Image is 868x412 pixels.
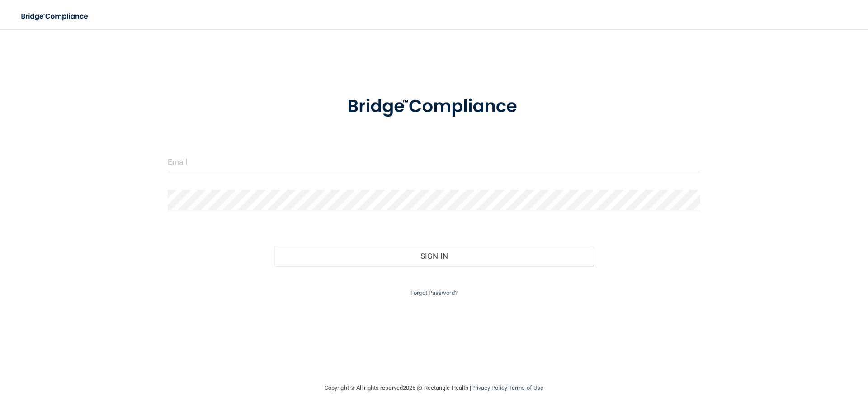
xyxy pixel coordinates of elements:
[14,7,97,26] img: bridge_compliance_login_screen.278c3ca4.svg
[269,374,599,403] div: Copyright © All rights reserved 2025 @ Rectangle Health | |
[274,246,594,266] button: Sign In
[471,384,507,391] a: Privacy Policy
[168,152,700,172] input: Email
[329,83,539,130] img: bridge_compliance_login_screen.278c3ca4.svg
[410,289,458,296] a: Forgot Password?
[509,384,543,391] a: Terms of Use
